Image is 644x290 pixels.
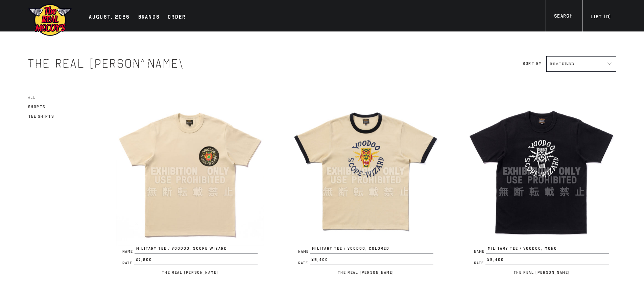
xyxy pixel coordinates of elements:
span: Tee Shirts [28,114,54,119]
span: The Real [PERSON_NAME] [28,56,184,71]
div: Brands [138,13,160,22]
span: ¥7,200 [134,257,258,265]
span: Name [474,250,486,253]
img: mccoys-exhibition [28,3,72,37]
a: Shorts [28,103,46,111]
span: ¥5,400 [485,257,609,265]
span: MILITARY TEE / VOODOO, COLORED [310,246,433,254]
p: The Real [PERSON_NAME] [291,268,440,276]
span: Name [122,250,135,253]
a: Search [546,13,581,22]
div: Order [168,13,186,22]
p: The Real [PERSON_NAME] [116,268,264,276]
a: Tee Shirts [28,112,54,120]
a: All [28,93,36,102]
span: MILITARY TEE / VOODOO, SCOPE WIZARD [135,246,258,254]
span: Rate [122,261,134,265]
span: 0 [606,14,609,20]
span: ¥5,400 [310,257,433,265]
a: AUGUST. 2025 [86,13,134,22]
span: All [28,95,36,100]
span: Shorts [28,105,46,109]
div: List ( ) [591,13,611,22]
span: Rate [474,261,485,265]
div: AUGUST. 2025 [89,13,130,22]
a: MILITARY TEE / VOODOO, MONO NameMILITARY TEE / VOODOO, MONO Rate¥5,400 The Real [PERSON_NAME] [467,97,616,276]
a: MILITARY TEE / VOODOO, SCOPE WIZARD NameMILITARY TEE / VOODOO, SCOPE WIZARD Rate¥7,200 The Real [... [116,97,264,276]
img: MILITARY TEE / VOODOO, SCOPE WIZARD [116,97,264,246]
div: Search [554,13,573,22]
p: The Real [PERSON_NAME] [467,268,616,276]
a: MILITARY TEE / VOODOO, COLORED NameMILITARY TEE / VOODOO, COLORED Rate¥5,400 The Real [PERSON_NAME] [291,97,440,276]
a: Order [164,13,189,22]
label: Sort by [523,61,541,66]
span: Name [298,250,310,253]
img: MILITARY TEE / VOODOO, COLORED [291,97,440,246]
a: List (0) [582,13,619,22]
span: Rate [298,261,310,265]
img: MILITARY TEE / VOODOO, MONO [467,97,616,246]
span: MILITARY TEE / VOODOO, MONO [486,246,609,254]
